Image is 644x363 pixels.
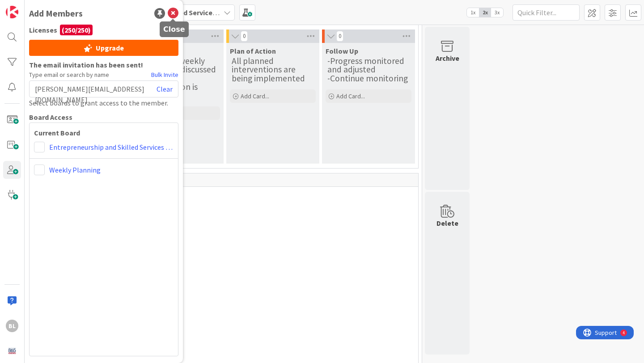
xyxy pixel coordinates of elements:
[336,31,343,42] span: 0
[29,25,57,35] span: Licenses
[6,345,18,357] img: avatar
[6,6,18,18] img: Visit kanbanzone.com
[241,92,269,100] span: Add Card...
[29,70,109,80] span: Type email or search by name
[151,70,178,80] a: Bulk Invite
[436,218,458,228] div: Delete
[60,25,93,35] div: ( 250 / 250 )
[513,4,580,21] input: Quick Filter...
[93,8,312,17] b: Entrepreneurship and Skilled Services Interventions - [DATE]-[DATE]
[327,55,406,75] span: -Progress monitored and adjusted
[29,7,83,20] div: Add Members
[326,46,358,55] span: Follow Up
[436,53,459,63] div: Archive
[163,25,185,34] h5: Close
[35,84,157,94] span: [PERSON_NAME][EMAIL_ADDRESS][DOMAIN_NAME]
[34,127,174,138] b: Current Board
[49,165,101,175] a: Weekly Planning
[327,73,408,84] span: -Continue monitoring
[479,8,491,17] span: 2x
[336,92,365,100] span: Add Card...
[29,40,178,56] div: Upgrade
[232,55,305,84] span: All planned interventions are being implemented
[47,4,49,11] div: 4
[6,320,18,332] div: BL
[29,97,178,108] div: Select boards to grant access to the member.
[49,142,174,152] a: Entrepreneurship and Skilled Services Interventions - [DATE]-[DATE]
[157,84,173,94] a: Clear
[467,8,479,17] span: 1x
[36,189,407,198] span: Upperclassmen Concerns
[29,112,178,122] div: Board Access
[19,1,41,12] span: Support
[491,8,503,17] span: 3x
[241,31,248,42] span: 0
[230,46,276,55] span: Plan of Action
[29,59,178,70] b: The email invitation has been sent!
